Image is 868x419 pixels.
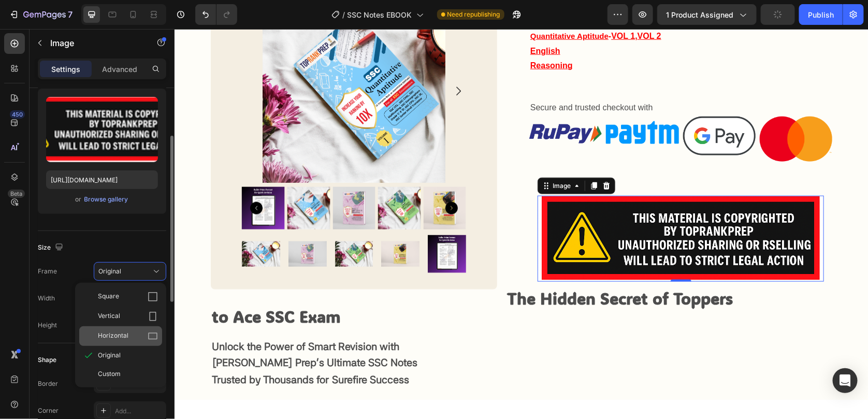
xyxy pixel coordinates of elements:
[447,10,500,19] span: Need republishing
[50,37,138,49] p: Image
[8,190,25,198] div: Beta
[434,3,437,11] strong: -
[38,321,57,330] label: Height
[84,195,128,204] div: Browse gallery
[38,267,57,276] label: Frame
[356,18,386,26] a: English
[808,9,834,20] div: Publish
[68,8,73,21] p: 7
[799,4,843,25] button: Publish
[666,9,733,20] span: 1 product assigned
[37,344,154,357] strong: Trusted by Thousands for
[84,194,129,205] button: Browse gallery
[356,3,434,11] a: Quantitative Aptitude
[356,71,657,86] p: Secure and trusted checkout with
[363,167,649,253] img: gempages_554423319097509114-a58b1db8-ffd0-45b7-90bc-3a0b83b949d7.png
[431,92,504,115] img: gempages_554423319097509114-d54cbf4b-992c-4606-b13b-c3aa20d18631.png
[195,4,237,25] div: Undo/Redo
[509,88,581,126] img: gempages_554423319097509114-77fcbab6-3ccb-482b-a454-779a5ccd0815.png
[38,294,55,303] label: Width
[98,292,119,302] span: Square
[76,193,82,206] span: or
[38,241,65,255] div: Size
[98,369,121,379] span: Custom
[98,267,121,276] span: Original
[332,259,558,280] strong: The Hidden Secret of Toppers
[98,311,120,322] span: Vertical
[437,3,460,11] a: VOL 1
[657,4,757,25] button: 1 product assigned
[46,97,158,162] img: preview-image
[460,3,462,11] strong: ,
[355,95,427,114] img: gempages_554423319097509114-52c67c9d-4ffe-4d6e-8439-5852beffe973.png
[102,64,137,75] p: Advanced
[585,88,658,133] img: gempages_554423319097509114-02b32d1f-9bbd-4dcc-8f2b-54f141cce91c.png
[463,3,487,11] a: VOL 2
[37,311,225,324] strong: Unlock the Power of Smart Revision with
[46,170,158,189] input: https://example.com/image.jpg
[98,331,128,341] span: Horizontal
[38,379,58,388] div: Border
[376,152,398,162] div: Image
[343,9,345,20] span: /
[348,9,412,20] span: SSC Notes EBOOK
[356,32,398,41] a: Reasoning
[278,56,290,69] button: Carousel Next Arrow
[37,277,166,298] strong: to Ace SSC Exam
[271,173,283,185] button: Carousel Next Arrow
[115,407,164,416] div: Add...
[4,4,77,25] button: 7
[38,355,56,365] div: Shape
[94,262,166,281] button: Original
[38,406,59,415] div: Corner
[157,344,235,357] strong: Surefire Success
[37,327,243,340] strong: [PERSON_NAME] Prep’s Ultimate SSC Notes
[833,368,858,393] div: Open Intercom Messenger
[76,173,88,185] button: Carousel Back Arrow
[98,351,121,360] span: Original
[10,110,25,119] div: 450
[51,64,80,75] p: Settings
